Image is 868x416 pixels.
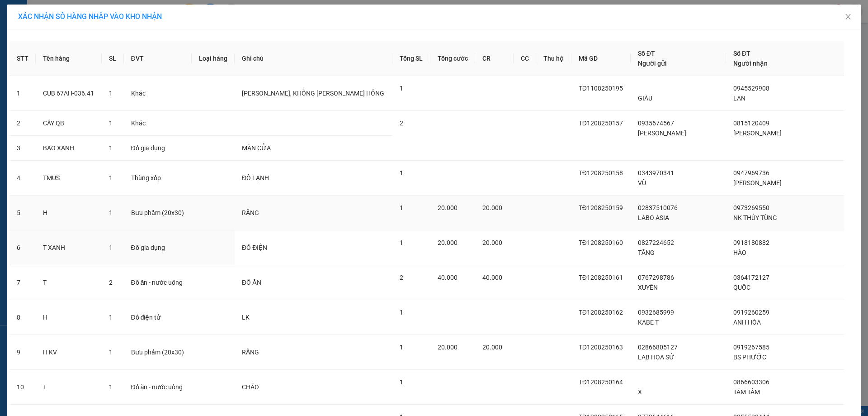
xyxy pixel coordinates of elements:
[400,85,403,92] span: 1
[733,309,769,316] span: 0919260259
[392,41,430,76] th: Tổng SL
[638,388,642,396] span: X
[733,120,769,127] span: 0815120409
[400,378,403,386] span: 1
[36,265,102,300] td: T
[109,174,113,182] span: 1
[9,335,36,370] td: 9
[400,204,403,211] span: 1
[242,383,259,391] span: CHÁO
[579,85,623,92] span: TĐ1108250195
[242,279,261,286] span: ĐỒ ĂN
[124,335,192,370] td: Bưu phẩm (20x30)
[638,120,674,127] span: 0935674567
[242,244,267,251] span: ĐỒ ĐIỆN
[109,90,113,97] span: 1
[579,309,623,316] span: TĐ1208250162
[9,265,36,300] td: 7
[438,274,458,281] span: 40.000
[733,378,769,386] span: 0866603306
[579,274,623,281] span: TĐ1208250161
[482,204,502,211] span: 20.000
[835,5,861,30] button: Close
[109,279,113,286] span: 2
[124,76,192,111] td: Khác
[9,196,36,230] td: 5
[733,85,769,92] span: 0945529908
[109,120,113,127] span: 1
[9,136,36,161] td: 3
[733,274,769,281] span: 0364172127
[109,383,113,391] span: 1
[579,378,623,386] span: TĐ1208250164
[400,120,403,127] span: 2
[18,12,162,21] span: XÁC NHẬN SỐ HÀNG NHẬP VÀO KHO NHẬN
[36,335,102,370] td: H KV
[36,161,102,196] td: TMUS
[9,161,36,196] td: 4
[400,274,403,281] span: 2
[638,249,655,256] span: TĂNG
[733,354,766,361] span: BS PHƯỚC
[579,344,623,351] span: TĐ1208250163
[102,41,123,76] th: SL
[242,144,271,152] span: MÀN CỬA
[638,129,686,137] span: [PERSON_NAME]
[124,370,192,405] td: Đồ ăn - nước uống
[9,111,36,136] td: 2
[36,230,102,265] td: T XANH
[36,370,102,405] td: T
[36,111,102,136] td: CÂY QB
[733,388,760,396] span: TÁM TẦM
[124,136,192,161] td: Đồ gia dụng
[438,344,458,351] span: 20.000
[536,41,571,76] th: Thu hộ
[109,144,113,152] span: 1
[638,50,655,57] span: Số ĐT
[242,209,259,216] span: RĂNG
[638,169,674,177] span: 0343970341
[638,284,658,291] span: XUYÊN
[733,284,750,291] span: QUỐC
[9,41,36,76] th: STT
[733,60,768,67] span: Người nhận
[400,309,403,316] span: 1
[109,314,113,321] span: 1
[438,239,458,246] span: 20.000
[475,41,514,76] th: CR
[638,344,678,351] span: 02866805127
[400,344,403,351] span: 1
[579,204,623,211] span: TĐ1208250159
[733,50,750,57] span: Số ĐT
[400,239,403,246] span: 1
[9,76,36,111] td: 1
[242,349,259,356] span: RĂNG
[124,265,192,300] td: Đồ ăn - nước uống
[400,169,403,177] span: 1
[733,249,746,256] span: HÀO
[124,161,192,196] td: Thùng xốp
[733,204,769,211] span: 0973269550
[844,13,852,20] span: close
[514,41,536,76] th: CC
[579,239,623,246] span: TĐ1208250160
[638,354,675,361] span: LAB HOA SỨ
[579,120,623,127] span: TĐ1208250157
[124,111,192,136] td: Khác
[571,41,631,76] th: Mã GD
[124,41,192,76] th: ĐVT
[36,136,102,161] td: BAO XANH
[242,314,250,321] span: LK
[235,41,392,76] th: Ghi chú
[9,230,36,265] td: 6
[109,209,113,216] span: 1
[733,129,782,137] span: [PERSON_NAME]
[9,370,36,405] td: 10
[733,239,769,246] span: 0918180882
[733,319,761,326] span: ANH HÒA
[36,76,102,111] td: CUB 67AH-036.41
[733,95,745,102] span: LAN
[638,179,646,186] span: VŨ
[36,41,102,76] th: Tên hàng
[124,196,192,230] td: Bưu phẩm (20x30)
